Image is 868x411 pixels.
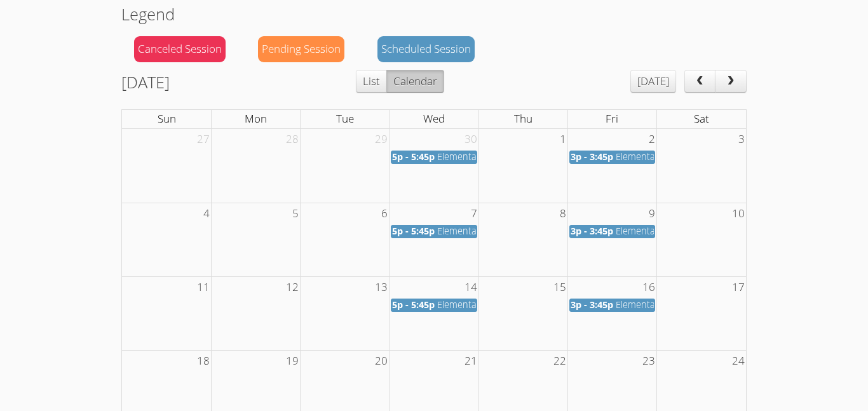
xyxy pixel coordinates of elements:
div: Canceled Session [134,36,226,62]
span: 3p - 3:45p [571,151,613,163]
span: 2 [648,129,656,150]
span: 27 [196,129,211,150]
span: 14 [463,277,478,298]
span: 29 [374,129,389,150]
button: [DATE] [630,70,676,93]
span: 20 [374,351,389,372]
span: 18 [196,351,211,372]
span: Elementary ELA [616,299,681,311]
span: 3p - 3:45p [571,225,613,237]
span: 16 [641,277,656,298]
button: List [356,70,387,93]
span: Mon [245,111,267,126]
span: 28 [285,129,300,150]
div: Scheduled Session [377,36,475,62]
div: Pending Session [258,36,344,62]
span: Wed [423,111,445,126]
span: Elementary Math [437,151,509,163]
span: 22 [552,351,567,372]
span: 10 [731,203,746,224]
span: 21 [463,351,478,372]
a: 3p - 3:45p Elementary ELA [569,151,655,164]
span: 30 [463,129,478,150]
span: 5p - 5:45p [392,151,435,163]
span: 3 [737,129,746,150]
span: Thu [514,111,532,126]
button: prev [684,70,716,93]
h2: Legend [121,2,747,26]
span: 24 [731,351,746,372]
span: 1 [559,129,567,150]
span: 6 [380,203,389,224]
span: Elementary ELA [616,225,681,237]
span: 7 [470,203,478,224]
span: 4 [202,203,211,224]
span: 9 [648,203,656,224]
span: 5 [291,203,300,224]
span: 12 [285,277,300,298]
span: 19 [285,351,300,372]
span: Tue [336,111,354,126]
span: 5p - 5:45p [392,225,435,237]
span: 23 [641,351,656,372]
button: Calendar [386,70,444,93]
span: 13 [374,277,389,298]
span: Sat [694,111,709,126]
span: 5p - 5:45p [392,299,435,311]
a: 3p - 3:45p Elementary ELA [569,225,655,238]
a: 5p - 5:45p Elementary Math [391,151,477,164]
button: next [715,70,747,93]
span: 11 [196,277,211,298]
span: 15 [552,277,567,298]
span: 8 [559,203,567,224]
span: Elementary Math [437,225,509,237]
span: 3p - 3:45p [571,299,613,311]
span: Elementary ELA [616,151,681,163]
span: Fri [606,111,618,126]
a: 3p - 3:45p Elementary ELA [569,299,655,312]
span: Sun [158,111,176,126]
h2: [DATE] [121,70,170,94]
a: 5p - 5:45p Elementary Math [391,299,477,312]
span: 17 [731,277,746,298]
a: 5p - 5:45p Elementary Math [391,225,477,238]
span: Elementary Math [437,299,509,311]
